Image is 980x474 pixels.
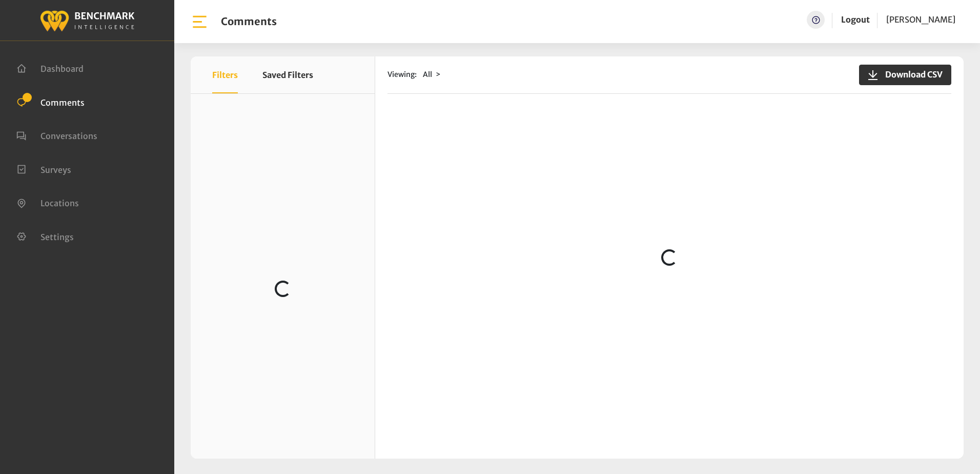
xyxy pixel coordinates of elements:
img: bar [191,13,209,31]
button: Saved Filters [262,56,313,93]
span: Comments [40,97,85,107]
a: Locations [16,197,79,207]
img: benchmark [39,8,135,33]
span: Surveys [40,164,71,174]
button: Download CSV [859,65,951,85]
a: Logout [841,11,870,29]
span: All [423,70,432,79]
span: Conversations [40,131,97,141]
a: Surveys [16,164,71,174]
a: Comments [16,96,85,107]
span: Settings [40,231,74,242]
a: Dashboard [16,63,84,73]
a: Conversations [16,130,97,140]
span: Locations [40,198,79,208]
span: Download CSV [879,68,943,81]
a: Settings [16,231,74,241]
a: Logout [841,14,870,25]
button: Filters [212,56,238,93]
a: [PERSON_NAME] [886,11,955,29]
span: Dashboard [40,64,84,74]
span: [PERSON_NAME] [886,14,955,25]
h1: Comments [221,15,277,28]
span: Viewing: [387,69,417,80]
